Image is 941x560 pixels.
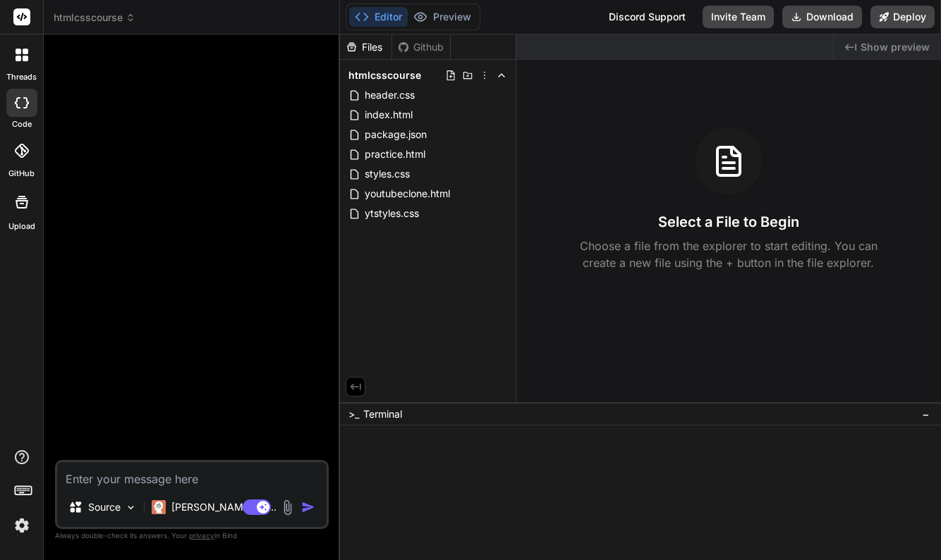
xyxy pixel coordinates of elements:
img: Claude 4 Sonnet [152,500,166,514]
button: − [919,403,933,425]
div: Discord Support [600,6,694,28]
span: privacy [189,531,214,540]
span: styles.css [363,166,411,182]
span: htmlcsscourse [54,11,135,25]
button: Editor [349,7,408,27]
img: Pick Models [125,502,137,514]
span: >_ [348,407,359,421]
img: settings [10,514,34,537]
span: ytstyles.css [363,205,420,222]
div: Files [340,40,391,54]
label: code [12,118,32,130]
span: index.html [363,106,414,123]
button: Deploy [870,6,935,28]
span: Show preview [861,40,930,54]
p: Always double-check its answers. Your in Bind [55,529,329,542]
label: Upload [8,220,35,232]
p: Choose a file from the explorer to start editing. You can create a new file using the + button in... [571,237,887,271]
button: Preview [408,7,477,27]
span: practice.html [363,146,427,163]
label: threads [6,71,37,83]
span: header.css [363,87,416,104]
span: − [922,407,930,421]
img: attachment [279,499,296,516]
span: youtubeclone.html [363,185,451,202]
label: GitHub [8,168,35,180]
img: icon [301,500,315,514]
p: Source [88,500,121,514]
div: Github [392,40,450,54]
span: package.json [363,126,428,143]
button: Invite Team [703,6,774,28]
p: [PERSON_NAME] 4 S.. [171,500,277,514]
span: htmlcsscourse [348,68,421,82]
span: Terminal [363,407,402,421]
h3: Select a File to Begin [658,212,799,232]
button: Download [782,6,862,28]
